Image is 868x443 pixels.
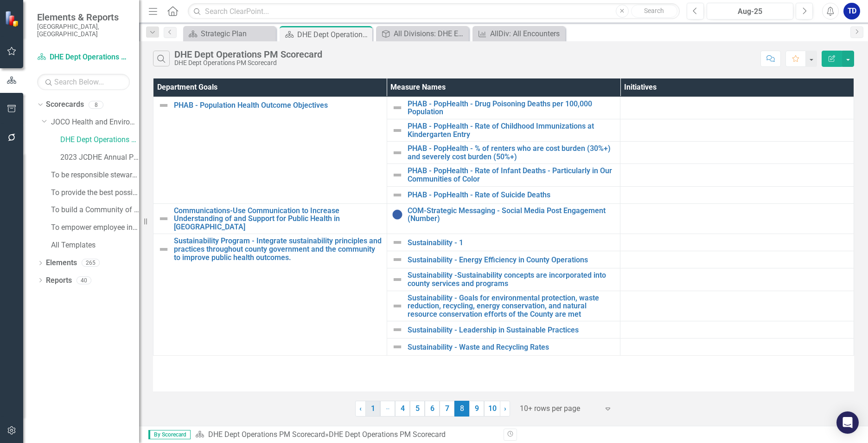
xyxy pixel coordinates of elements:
[644,7,664,14] span: Search
[408,100,616,116] a: PHAB - PopHealth - Drug Poisoning Deaths per 100,000 Population
[153,234,387,356] td: Double-Click to Edit Right Click for Context Menu
[387,97,620,119] td: Double-Click to Edit Right Click for Context Menu
[408,167,616,183] a: PHAB - PopHealth - Rate of Infant Deaths - Particularly in Our Communities of Color
[392,147,403,158] img: Not Defined
[387,186,620,203] td: Double-Click to Edit Right Click for Context Menu
[153,97,387,203] td: Double-Click to Edit Right Click for Context Menu
[387,203,620,234] td: Double-Click to Edit Right Click for Context Menu
[392,125,403,136] img: Not Defined
[174,59,322,66] div: DHE Dept Operations PM Scorecard
[148,430,191,439] span: By Scorecard
[408,271,616,287] a: Sustainability -Sustainability concepts are incorporated into county services and programs
[392,209,403,220] img: No Information
[392,324,403,335] img: Not Defined
[46,275,72,286] a: Reports
[387,142,620,164] td: Double-Click to Edit Right Click for Context Menu
[504,404,506,413] span: ›
[188,3,680,20] input: Search ClearPoint...
[387,291,620,321] td: Double-Click to Edit Right Click for Context Menu
[484,401,500,417] a: 10
[394,28,466,39] div: All Divisions: DHE Encounters
[408,239,616,247] a: Sustainability - 1
[51,240,139,251] a: All Templates
[5,11,21,27] img: ClearPoint Strategy
[51,188,139,198] a: To provide the best possible mandatory and discretionary services
[490,28,563,39] div: AllDiv: All Encounters
[89,101,103,109] div: 8
[201,28,274,39] div: Strategic Plan
[387,234,620,251] td: Double-Click to Edit Right Click for Context Menu
[408,343,616,352] a: Sustainability - Waste and Recycling Rates
[37,12,130,23] span: Elements & Reports
[185,28,274,39] a: Strategic Plan
[392,300,403,312] img: Not Defined
[631,5,677,18] button: Search
[37,23,130,38] small: [GEOGRAPHIC_DATA], [GEOGRAPHIC_DATA]
[51,205,139,215] a: To build a Community of Choice where people want to live and work​
[158,100,169,111] img: Not Defined
[60,152,139,163] a: 2023 JCDHE Annual Plan Scorecard
[46,99,84,110] a: Scorecards
[395,401,410,417] a: 4
[843,3,860,20] button: TD
[51,117,139,128] a: JOCO Health and Environment
[174,207,382,231] a: Communications-Use Communication to Increase Understanding of and Support for Public Health in [G...
[158,213,169,224] img: Not Defined
[707,3,793,20] button: Aug-25
[392,169,403,181] img: Not Defined
[408,256,616,264] a: Sustainability - Energy Efficiency in County Operations
[410,401,425,417] a: 5
[153,203,387,234] td: Double-Click to Edit Right Click for Context Menu
[425,401,440,417] a: 6
[195,430,497,440] div: »
[174,237,382,261] a: Sustainability Program - Integrate sustainability principles and practices throughout county gove...
[297,29,370,40] div: DHE Dept Operations PM Scorecard
[408,326,616,334] a: Sustainability - Leadership in Sustainable Practices
[408,144,616,161] a: PHAB - PopHealth - % of renters who are cost burden (30%+) and severely cost burden (50%+)
[365,401,380,417] a: 1
[408,191,616,199] a: PHAB - PopHealth - Rate of Suicide Deaths
[392,237,403,248] img: Not Defined
[454,401,469,417] span: 8
[378,28,466,39] a: All Divisions: DHE Encounters
[387,339,620,356] td: Double-Click to Edit Right Click for Context Menu
[329,430,446,439] div: DHE Dept Operations PM Scorecard
[359,404,362,413] span: ‹
[836,411,859,434] div: Open Intercom Messenger
[387,268,620,291] td: Double-Click to Edit Right Click for Context Menu
[440,401,454,417] a: 7
[387,321,620,339] td: Double-Click to Edit Right Click for Context Menu
[208,430,325,439] a: DHE Dept Operations PM Scorecard
[37,74,130,90] input: Search Below...
[77,276,91,284] div: 40
[387,164,620,186] td: Double-Click to Edit Right Click for Context Menu
[82,259,100,267] div: 265
[710,6,790,17] div: Aug-25
[174,101,382,110] a: PHAB - Population Health Outcome Objectives
[174,49,322,59] div: DHE Dept Operations PM Scorecard
[37,52,130,63] a: DHE Dept Operations PM Scorecard
[51,222,139,233] a: To empower employee innovation and productivity
[51,170,139,181] a: To be responsible stewards of taxpayers' money​
[392,189,403,201] img: Not Defined
[408,207,616,223] a: COM-Strategic Messaging - Social Media Post Engagement (Number)
[408,122,616,138] a: PHAB - PopHealth - Rate of Childhood Immunizations at Kindergarten Entry
[469,401,484,417] a: 9
[408,294,616,319] a: Sustainability - Goals for environmental protection, waste reduction, recycling, energy conservat...
[392,102,403,113] img: Not Defined
[392,254,403,265] img: Not Defined
[475,28,563,39] a: AllDiv: All Encounters
[392,341,403,352] img: Not Defined
[46,258,77,268] a: Elements
[158,244,169,255] img: Not Defined
[387,119,620,142] td: Double-Click to Edit Right Click for Context Menu
[60,135,139,145] a: DHE Dept Operations PM Scorecard
[387,251,620,268] td: Double-Click to Edit Right Click for Context Menu
[392,274,403,285] img: Not Defined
